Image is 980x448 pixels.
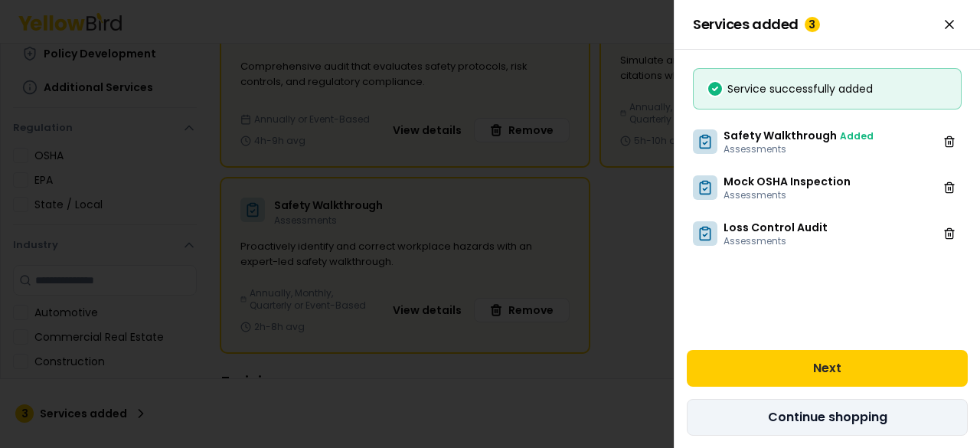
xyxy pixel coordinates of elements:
div: 3 [805,17,820,32]
h3: Mock OSHA Inspection [724,174,851,189]
h3: Safety Walkthrough [724,128,874,143]
p: Assessments [724,235,828,247]
div: Service successfully added [706,81,949,96]
span: Added [840,129,874,142]
span: Services added [693,17,820,32]
button: Close [937,12,962,37]
p: Assessments [724,189,851,201]
p: Assessments [724,143,874,155]
button: Continue shopping [687,399,968,436]
button: Next [687,350,968,387]
h3: Loss Control Audit [724,220,828,235]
